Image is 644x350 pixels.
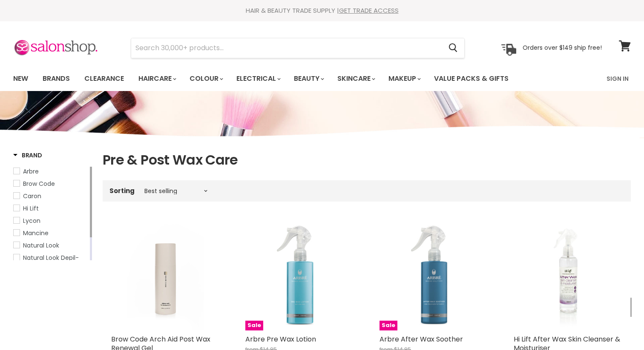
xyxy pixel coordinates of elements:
span: Lycon [23,216,40,225]
a: Clearance [78,70,130,88]
span: Mancine [23,229,49,237]
a: Arbre After Wax SootherSale [379,222,488,330]
img: Brow Code Arch Aid Post Wax Renewal Gel [111,222,220,330]
h3: Brand [13,151,42,159]
p: Orders over $149 ship free! [523,44,602,51]
span: Natural Look Depil-Hair [23,253,79,271]
a: Arbre [13,167,88,176]
button: Search [442,38,464,58]
span: Caron [23,192,41,200]
span: Sale [379,321,397,330]
a: Brow Code [13,179,88,188]
a: Natural Look [13,241,88,250]
a: New [7,70,34,88]
a: Haircare [132,70,181,88]
a: Caron [13,191,88,201]
a: Electrical [230,70,286,88]
a: Skincare [331,70,380,88]
img: Arbre Pre Wax Lotion [258,222,341,330]
a: Arbre After Wax Soother [379,334,463,344]
span: Hi Lift [23,204,39,213]
a: Mancine [13,228,88,238]
a: Sign In [601,70,634,88]
form: Product [131,38,465,58]
a: Brands [36,70,76,88]
a: Makeup [382,70,426,88]
label: Sorting [109,187,135,194]
nav: Main [3,66,641,91]
a: GET TRADE ACCESS [339,6,399,15]
span: Natural Look [23,241,59,250]
img: Hi Lift After Wax Skin Cleanser & Moisturiser [514,222,622,330]
input: Search [131,38,442,58]
span: Brow Code [23,179,55,188]
a: Hi Lift [13,204,88,213]
a: Value Packs & Gifts [428,70,515,88]
h1: Pre & Post Wax Care [103,151,631,169]
a: Arbre Pre Wax Lotion [245,334,316,344]
a: Colour [183,70,228,88]
ul: Main menu [7,66,558,91]
div: HAIR & BEAUTY TRADE SUPPLY | [3,6,641,15]
a: Arbre Pre Wax LotionSale [245,222,354,330]
a: Lycon [13,216,88,225]
a: Beauty [287,70,329,88]
a: Natural Look Depil-Hair [13,253,88,272]
span: Sale [245,321,263,330]
span: Arbre [23,167,39,176]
